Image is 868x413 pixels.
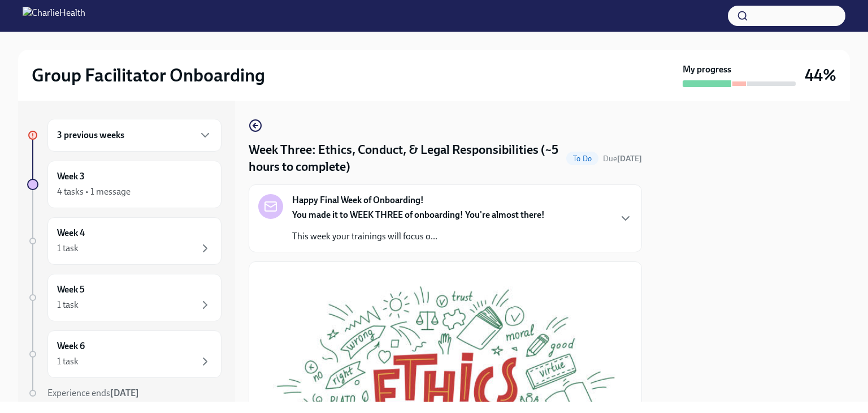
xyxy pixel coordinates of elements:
span: Experience ends [47,388,139,398]
div: 1 task [57,242,79,255]
div: 3 previous weeks [47,119,222,152]
h3: 44% [805,65,836,85]
strong: Happy Final Week of Onboarding! [292,194,424,206]
strong: My progress [683,63,731,76]
h6: Week 6 [57,340,85,352]
a: Week 61 task [27,330,222,378]
strong: [DATE] [110,388,139,398]
h6: 3 previous weeks [57,129,124,141]
p: This week your trainings will focus o... [292,230,545,243]
span: October 6th, 2025 10:00 [603,153,642,164]
h2: Group Facilitator Onboarding [32,64,265,87]
strong: You made it to WEEK THREE of onboarding! You're almost there! [292,209,545,220]
h6: Week 4 [57,227,85,239]
h6: Week 3 [57,170,85,183]
div: 1 task [57,355,79,368]
div: 4 tasks • 1 message [57,186,131,198]
span: To Do [566,154,598,163]
a: Week 41 task [27,217,222,265]
a: Week 51 task [27,274,222,321]
div: 1 task [57,299,79,311]
strong: [DATE] [617,154,642,164]
h4: Week Three: Ethics, Conduct, & Legal Responsibilities (~5 hours to complete) [249,141,562,175]
img: CharlieHealth [23,7,85,25]
h6: Week 5 [57,283,85,296]
span: Due [603,154,642,164]
a: Week 34 tasks • 1 message [27,161,222,208]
